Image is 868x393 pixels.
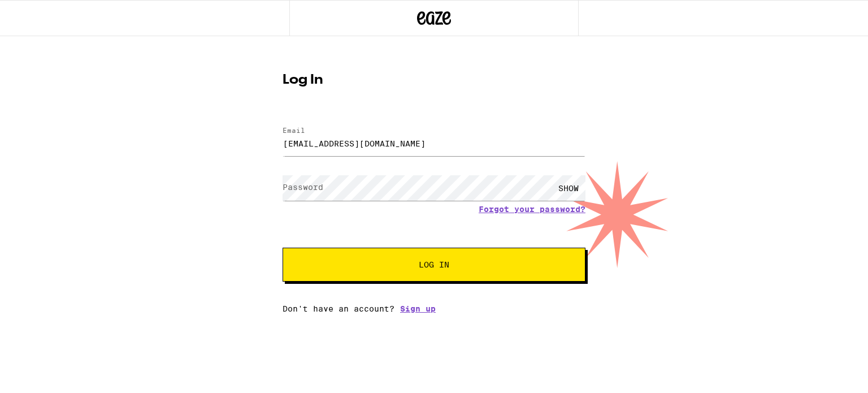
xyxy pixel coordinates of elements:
input: Email [283,131,585,156]
div: SHOW [552,175,585,201]
label: Email [283,127,305,134]
a: Forgot your password? [479,205,585,214]
span: Hi. Need any help? [7,8,81,17]
label: Password [283,183,323,192]
h1: Log In [283,74,585,87]
a: Sign up [400,304,436,313]
span: Log In [419,261,449,269]
div: Don't have an account? [283,304,585,313]
button: Log In [283,248,585,282]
